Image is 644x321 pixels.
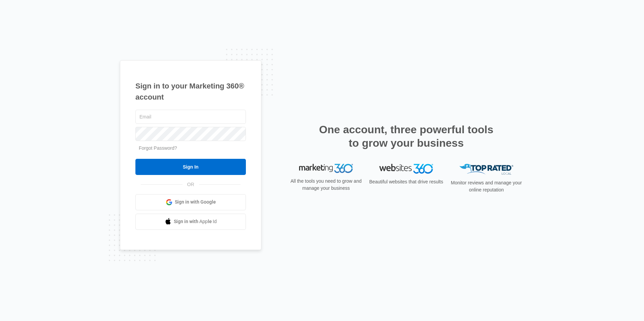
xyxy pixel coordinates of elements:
[135,214,246,230] a: Sign in with Apple Id
[449,179,524,193] p: Monitor reviews and manage your online reputation
[135,110,246,124] input: Email
[175,199,216,206] span: Sign in with Google
[299,164,353,173] img: Marketing 360
[317,123,495,150] h2: One account, three powerful tools to grow your business
[139,145,177,151] a: Forgot Password?
[174,218,217,225] span: Sign in with Apple Id
[288,178,364,192] p: All the tools you need to grow and manage your business
[183,181,199,188] span: OR
[459,164,513,175] img: Top Rated Local
[135,80,246,103] h1: Sign in to your Marketing 360® account
[135,159,246,175] input: Sign In
[379,164,433,174] img: Websites 360
[368,178,444,185] p: Beautiful websites that drive results
[135,194,246,210] a: Sign in with Google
